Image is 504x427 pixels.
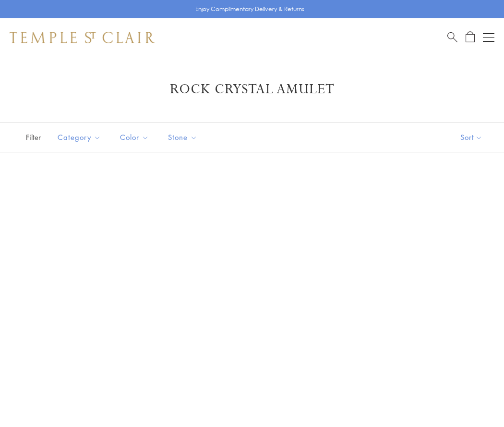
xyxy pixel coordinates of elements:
[447,31,457,43] a: Search
[163,131,204,143] span: Stone
[195,4,304,14] p: Enjoy Complimentary Delivery & Returns
[439,123,504,152] button: Show sort by
[115,131,156,143] span: Color
[161,126,204,148] button: Stone
[483,32,494,43] button: Open navigation
[466,31,475,43] a: Open Shopping Bag
[50,126,108,148] button: Category
[113,126,156,148] button: Color
[24,81,480,98] h1: Rock Crystal Amulet
[10,32,155,43] img: Temple St. Clair
[53,131,108,143] span: Category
